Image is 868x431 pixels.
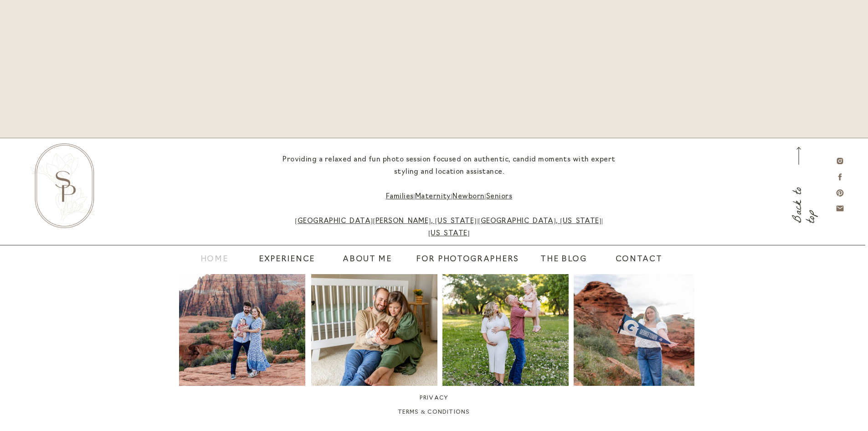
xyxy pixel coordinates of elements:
p: Providing a relaxed and fun photo session focused on authentic, candid moments with expert stylin... [279,154,619,241]
a: home [200,254,223,266]
a: Privacy [243,394,625,404]
a: Maternity [415,193,451,200]
a: contact [616,254,652,266]
a: Seniors [486,193,512,200]
a: [US_STATE] [428,230,470,237]
a: Back to top [793,168,804,223]
a: Experience [256,254,318,266]
a: Families [386,193,414,200]
a: For Photographers [411,254,524,266]
a: About Me [334,254,401,266]
a: Terms & Conditions [233,408,634,418]
a: [GEOGRAPHIC_DATA], [US_STATE] [478,218,601,225]
a: The blog [530,254,598,266]
a: Newborn [452,193,484,200]
a: [GEOGRAPHIC_DATA][PERSON_NAME], [US_STATE] [295,218,476,225]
